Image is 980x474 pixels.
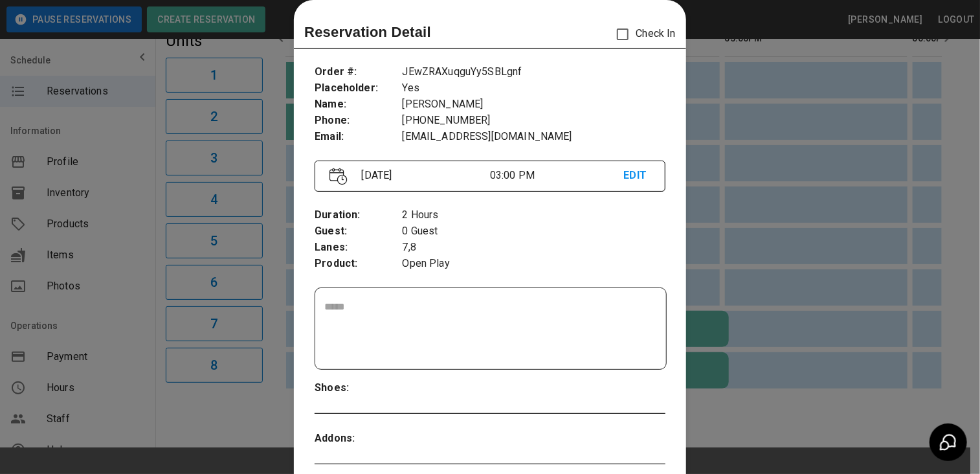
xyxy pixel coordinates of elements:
[315,256,402,272] p: Product :
[403,64,665,80] p: JEwZRAXuqguYy5SBLgnf
[315,207,402,223] p: Duration :
[304,21,431,43] p: Reservation Detail
[329,168,348,185] img: Vector
[315,64,402,80] p: Order # :
[403,96,665,113] p: [PERSON_NAME]
[403,129,665,145] p: [EMAIL_ADDRESS][DOMAIN_NAME]
[315,113,402,129] p: Phone :
[403,113,665,129] p: [PHONE_NUMBER]
[403,80,665,96] p: Yes
[490,168,623,183] p: 03:00 PM
[609,21,676,48] p: Check In
[315,380,402,396] p: Shoes :
[403,223,665,240] p: 0 Guest
[623,168,650,184] p: EDIT
[315,240,402,256] p: Lanes :
[315,431,402,447] p: Addons :
[403,207,665,223] p: 2 Hours
[403,240,665,256] p: 7,8
[315,223,402,240] p: Guest :
[403,256,665,272] p: Open Play
[357,168,490,183] p: [DATE]
[315,96,402,113] p: Name :
[315,80,402,96] p: Placeholder :
[315,129,402,145] p: Email :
